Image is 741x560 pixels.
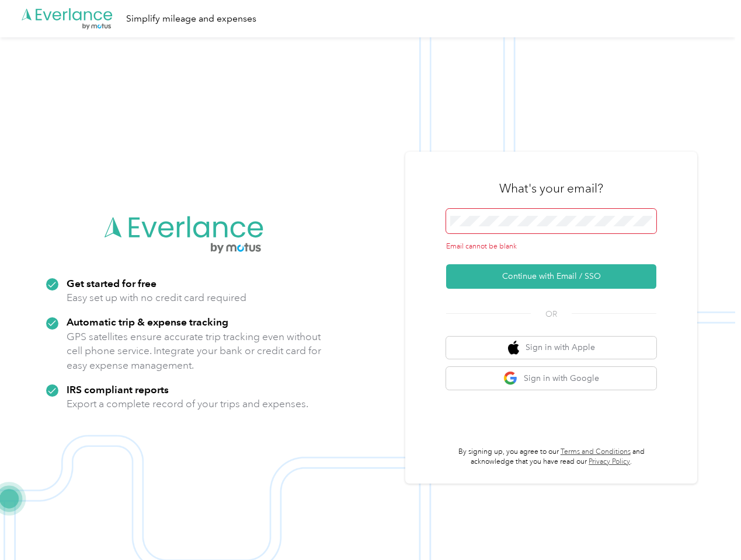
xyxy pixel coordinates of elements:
p: Export a complete record of your trips and expenses. [67,397,308,411]
a: Terms and Conditions [561,447,631,456]
button: Continue with Email / SSO [446,264,656,289]
strong: Automatic trip & expense tracking [67,316,228,328]
img: apple logo [508,341,520,355]
p: Easy set up with no credit card required [67,290,246,305]
div: Simplify mileage and expenses [126,12,256,26]
strong: IRS compliant reports [67,383,169,395]
p: GPS satellites ensure accurate trip tracking even without cell phone service. Integrate your bank... [67,330,322,373]
button: apple logoSign in with Apple [446,337,656,359]
a: Privacy Policy [589,457,630,466]
button: google logoSign in with Google [446,367,656,390]
strong: Get started for free [67,277,156,289]
p: By signing up, you agree to our and acknowledge that you have read our . [446,447,656,467]
h3: What's your email? [499,180,603,197]
span: OR [531,308,572,320]
div: Email cannot be blank [446,242,656,252]
img: google logo [503,371,518,386]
